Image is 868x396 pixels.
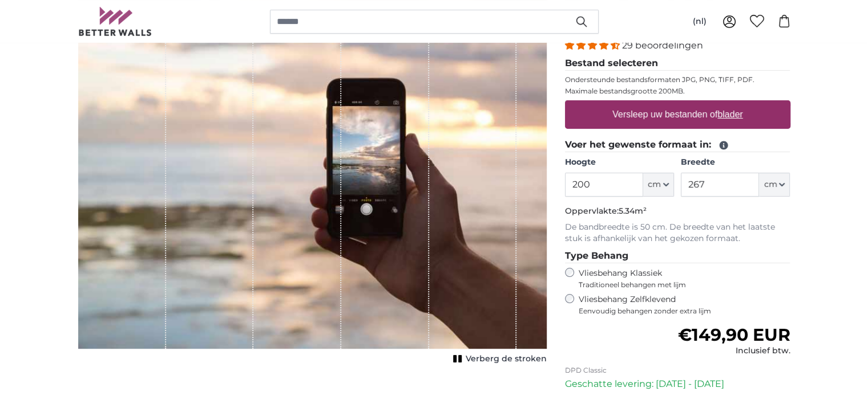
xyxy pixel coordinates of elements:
div: Inclusief btw. [677,345,790,357]
span: 5.34m² [619,206,647,216]
span: Traditioneel behangen met lijm [579,280,769,289]
p: Geschatte levering: [DATE] - [DATE] [565,377,790,391]
span: 4.34 stars [565,40,622,51]
p: DPD Classic [565,366,790,375]
span: €149,90 EUR [677,324,790,345]
label: Versleep uw bestanden of [608,103,748,126]
u: blader [717,109,742,119]
label: Vliesbehang Klassiek [579,268,769,289]
button: cm [643,173,674,197]
p: Ondersteunde bestandsformaten JPG, PNG, TIFF, PDF. [565,75,790,84]
span: cm [764,179,777,190]
span: cm [648,179,661,190]
legend: Bestand selecteren [565,56,790,71]
button: Verberg de stroken [450,351,547,367]
span: Eenvoudig behangen zonder extra lijm [579,307,790,316]
button: (nl) [684,11,716,32]
img: Betterwalls [78,7,152,36]
span: Verberg de stroken [466,353,547,365]
label: Vliesbehang Zelfklevend [579,294,790,316]
p: Maximale bestandsgrootte 200MB. [565,87,790,96]
p: De bandbreedte is 50 cm. De breedte van het laatste stuk is afhankelijk van het gekozen formaat. [565,222,790,244]
legend: Type Behang [565,249,790,263]
label: Hoogte [565,157,674,168]
button: cm [759,173,790,197]
label: Breedte [681,157,790,168]
p: Oppervlakte: [565,206,790,217]
span: 29 beoordelingen [622,40,703,51]
legend: Voer het gewenste formaat in: [565,138,790,152]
